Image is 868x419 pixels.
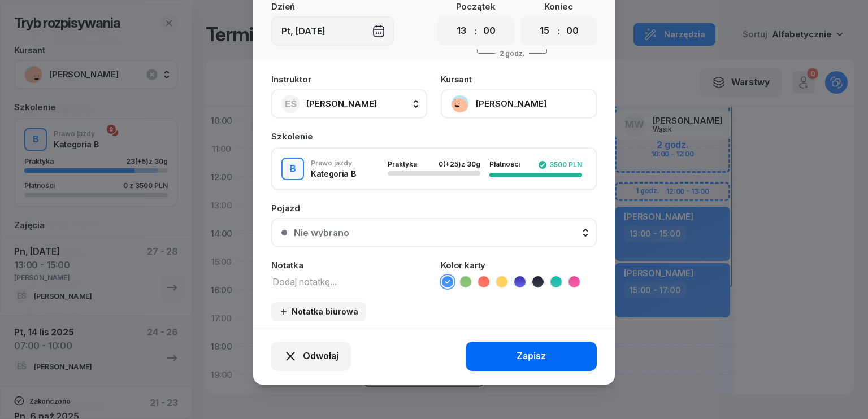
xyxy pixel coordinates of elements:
button: EŚ[PERSON_NAME] [271,89,427,119]
button: Nie wybrano [271,218,597,247]
div: Zapisz [517,349,546,364]
button: Notatka biurowa [271,302,366,321]
button: Odwołaj [271,342,351,371]
div: : [475,24,477,38]
span: Odwołaj [303,349,338,364]
div: Notatka biurowa [279,307,358,316]
span: EŚ [285,99,297,109]
div: : [558,24,560,38]
button: [PERSON_NAME] [441,89,597,119]
button: Zapisz [466,342,597,371]
span: [PERSON_NAME] [306,98,377,109]
div: Nie wybrano [294,228,349,237]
